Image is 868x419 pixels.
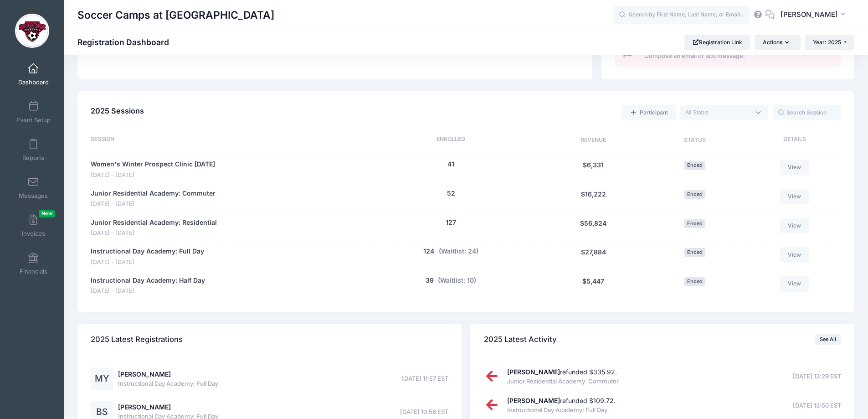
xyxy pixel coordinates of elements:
a: Reports [12,134,55,166]
strong: [PERSON_NAME] [507,368,560,376]
a: Registration Link [684,35,750,50]
span: [DATE] 13:50 EST [793,401,841,410]
a: Add a new manual registration [622,105,676,120]
a: View [780,247,809,262]
span: Financials [20,268,47,275]
strong: [PERSON_NAME] [507,397,560,404]
span: Instructional Day Academy: Full Day [118,379,218,388]
a: Instructional Day Academy: Half Day [91,276,205,285]
div: Session [91,135,361,146]
div: $27,884 [541,247,646,266]
span: Junior Residential Academy: Commuter [507,377,619,386]
span: Ended [684,277,705,286]
a: [PERSON_NAME] [118,370,171,378]
input: Search by First Name, Last Name, or Email... [613,6,750,24]
button: 124 [423,247,434,256]
span: Event Setup [16,116,51,124]
h4: 2025 Latest Activity [484,326,557,352]
span: [DATE] - [DATE] [91,229,217,238]
a: InvoicesNew [12,210,55,242]
button: (Waitlist: 24) [439,247,478,256]
div: $5,447 [541,276,646,295]
span: Invoices [22,230,45,238]
div: $56,824 [541,218,646,238]
a: Event Setup [12,96,55,128]
h1: Registration Dashboard [77,37,177,47]
a: Messages [12,172,55,204]
span: [DATE] - [DATE] [91,258,204,267]
h1: Soccer Camps at [GEOGRAPHIC_DATA] [77,5,274,26]
a: [PERSON_NAME]refunded $109.72. [507,397,616,404]
a: [PERSON_NAME] [118,403,171,411]
img: Soccer Camps at Roanoke College [15,14,49,48]
a: Junior Residential Academy: Residential [91,218,217,228]
a: MY [91,375,113,383]
div: $16,222 [541,189,646,208]
a: Financials [12,248,55,279]
div: Status [646,135,744,146]
span: [PERSON_NAME] [781,10,838,20]
input: Search Session [773,105,841,120]
span: Ended [684,161,705,170]
div: Details [744,135,841,146]
span: [DATE] - [DATE] [91,200,216,208]
span: [DATE] 11:57 EST [402,374,448,383]
a: [PERSON_NAME]refunded $335.92. [507,368,617,376]
span: Ended [684,219,705,228]
button: Year: 2025 [805,35,854,50]
button: [PERSON_NAME] [775,5,854,26]
span: Ended [684,248,705,257]
button: Actions [755,35,800,50]
div: $6,331 [541,160,646,179]
button: 52 [447,189,455,198]
span: [DATE] 12:29 EST [793,372,841,381]
span: Year: 2025 [813,39,841,46]
span: New [39,210,55,217]
button: (Waitlist: 10) [438,276,476,285]
a: Dashboard [12,58,55,90]
span: Instructional Day Academy: Full Day [507,406,616,415]
span: Ended [684,190,705,199]
span: Compose an email or text message. [644,52,831,61]
div: Enrolled [361,135,541,146]
span: Messages [19,192,48,200]
button: 39 [426,276,434,285]
h4: 2025 Latest Registrations [91,326,183,352]
a: See All [815,334,841,345]
div: MY [91,367,113,390]
span: Dashboard [18,78,49,86]
textarea: Search [685,109,750,117]
span: [DATE] 10:56 EST [400,408,448,417]
button: 127 [446,218,456,228]
span: [DATE] - [DATE] [91,287,205,295]
a: View [780,160,809,175]
div: Revenue [541,135,646,146]
a: Junior Residential Academy: Commuter [91,189,216,198]
span: 2025 Sessions [91,106,144,115]
span: [DATE] - [DATE] [91,171,215,180]
a: Instructional Day Academy: Full Day [91,247,204,256]
a: Women's Winter Prospect Clinic [DATE] [91,160,215,169]
a: BS [91,409,113,416]
button: 41 [447,160,454,169]
span: Reports [22,154,44,162]
a: View [780,276,809,291]
a: View [780,189,809,204]
a: View [780,218,809,233]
